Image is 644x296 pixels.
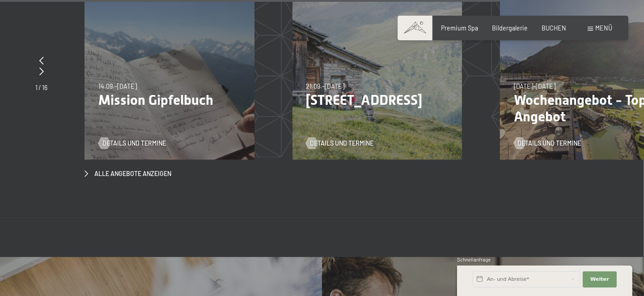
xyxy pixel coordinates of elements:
[35,84,38,91] span: 1
[596,24,613,32] span: Menü
[102,139,166,148] span: Details und Termine
[98,92,241,108] p: Mission Gipfelbuch
[542,24,566,32] a: BUCHEN
[85,169,171,178] a: Alle Angebote anzeigen
[457,257,491,262] span: Schnellanfrage
[98,82,137,90] span: 14.09.–[DATE]
[310,139,373,148] span: Details und Termine
[94,169,171,178] span: Alle Angebote anzeigen
[514,139,581,148] a: Details und Termine
[590,276,609,283] span: Weiter
[98,139,166,148] a: Details und Termine
[441,24,478,32] a: Premium Spa
[583,271,617,287] button: Weiter
[306,139,373,148] a: Details und Termine
[517,139,581,148] span: Details und Termine
[306,92,448,108] p: [STREET_ADDRESS]
[38,84,41,91] span: /
[514,82,556,90] span: [DATE]–[DATE]
[42,84,47,91] span: 16
[492,24,528,32] a: Bildergalerie
[306,82,344,90] span: 21.09.–[DATE]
